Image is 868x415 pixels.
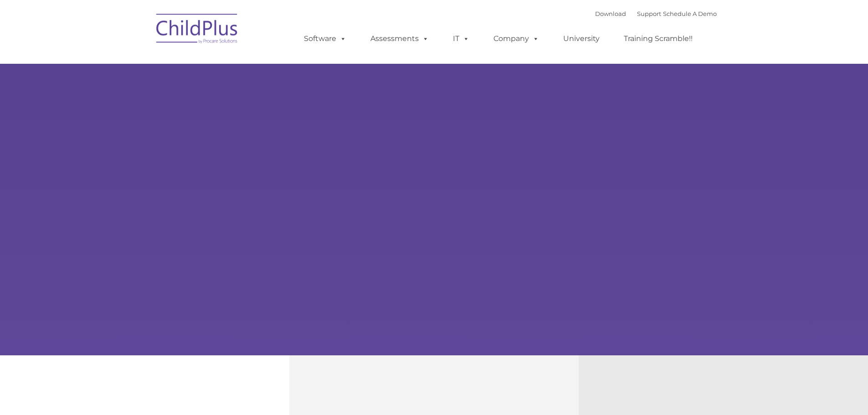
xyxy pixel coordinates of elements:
[615,30,702,48] a: Training Scramble!!
[152,7,243,53] img: ChildPlus by Procare Solutions
[295,30,355,48] a: Software
[663,10,717,17] a: Schedule A Demo
[595,10,717,17] font: |
[637,10,661,17] a: Support
[595,10,626,17] a: Download
[484,30,548,48] a: Company
[361,30,438,48] a: Assessments
[444,30,478,48] a: IT
[554,30,609,48] a: University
